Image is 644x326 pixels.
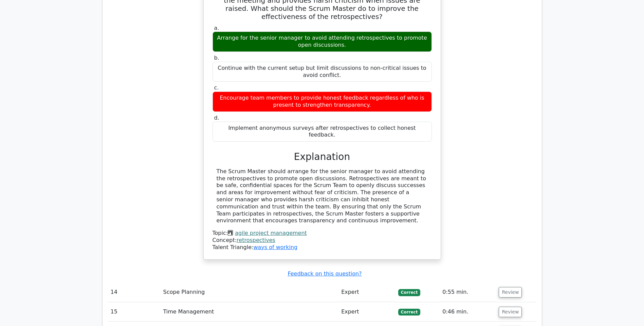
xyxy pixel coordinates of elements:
[213,32,432,52] div: Arrange for the senior manager to avoid attending retrospectives to promote open discussions.
[440,283,496,302] td: 0:55 min.
[217,168,428,224] div: The Scrum Master should arrange for the senior manager to avoid attending the retrospectives to p...
[398,309,420,315] span: Correct
[288,270,362,277] a: Feedback on this question?
[108,283,161,302] td: 14
[161,302,339,322] td: Time Management
[214,55,219,61] span: b.
[499,287,522,298] button: Review
[214,115,219,121] span: d.
[213,237,432,244] div: Concept:
[217,151,428,163] h3: Explanation
[161,283,339,302] td: Scope Planning
[237,237,275,243] a: retrospectives
[338,302,395,322] td: Expert
[213,62,432,82] div: Continue with the current setup but limit discussions to non-critical issues to avoid conflict.
[213,230,432,237] div: Topic:
[214,25,219,31] span: a.
[214,84,219,91] span: c.
[213,122,432,142] div: Implement anonymous surveys after retrospectives to collect honest feedback.
[213,230,432,251] div: Talent Triangle:
[253,244,297,250] a: ways of working
[338,283,395,302] td: Expert
[235,230,307,236] a: agile project management
[108,302,161,322] td: 15
[213,91,432,112] div: Encourage team members to provide honest feedback regardless of who is present to strengthen tran...
[440,302,496,322] td: 0:46 min.
[398,289,420,296] span: Correct
[499,307,522,317] button: Review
